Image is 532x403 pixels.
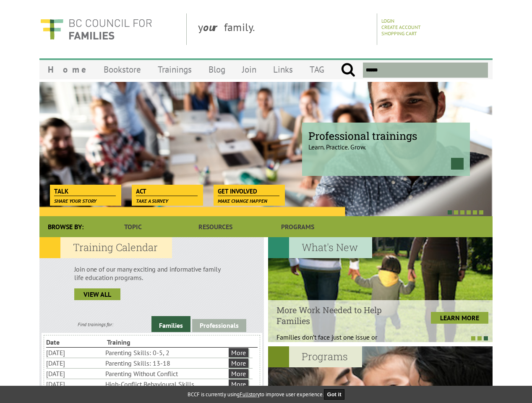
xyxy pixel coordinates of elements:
[105,358,227,368] li: Parenting Skills: 13-18
[308,136,464,151] p: Learn. Practice. Grow.
[174,216,256,237] a: Resources
[74,288,120,300] a: view all
[381,24,421,30] a: Create Account
[149,60,200,79] a: Trainings
[308,129,464,143] span: Professional trainings
[431,312,488,324] a: LEARN MORE
[268,237,372,258] h2: What's New
[39,216,92,237] div: Browse By:
[39,60,95,79] a: Home
[39,13,153,45] img: BC Council for FAMILIES
[46,348,104,358] li: [DATE]
[151,316,190,332] a: Families
[105,379,227,389] li: High-Conflict Behavioural Skills
[381,18,394,24] a: Login
[234,60,265,79] a: Join
[136,187,198,196] span: Act
[268,346,362,367] h2: Programs
[46,379,104,389] li: [DATE]
[229,359,248,368] a: More
[54,187,116,196] span: Talk
[240,391,260,398] a: Fullstory
[95,60,149,79] a: Bookstore
[214,185,284,196] a: Get Involved Make change happen
[46,369,104,379] li: [DATE]
[105,369,227,379] li: Parenting Without Conflict
[276,333,402,350] p: Families don’t face just one issue or problem;...
[39,321,151,327] div: Find trainings for:
[301,60,333,79] a: TAG
[218,198,267,204] span: Make change happen
[92,216,174,237] a: Topic
[229,379,248,389] a: More
[200,60,234,79] a: Blog
[229,369,248,378] a: More
[105,348,227,358] li: Parenting Skills: 0-5, 2
[192,319,246,332] a: Professionals
[203,20,224,34] strong: our
[132,185,202,196] a: Act Take a survey
[381,30,417,37] a: Shopping Cart
[265,60,301,79] a: Links
[257,216,339,237] a: Programs
[191,13,377,45] div: y family.
[324,389,345,400] button: Got it
[229,348,248,357] a: More
[46,337,105,347] li: Date
[74,265,229,282] p: Join one of our many exciting and informative family life education programs.
[54,198,96,204] span: Share your story
[136,198,168,204] span: Take a survey
[341,63,355,78] input: Submit
[50,185,120,196] a: Talk Share your story
[107,337,166,347] li: Training
[46,358,104,368] li: [DATE]
[218,187,279,196] span: Get Involved
[39,237,172,258] h2: Training Calendar
[276,304,402,326] h4: More Work Needed to Help Families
